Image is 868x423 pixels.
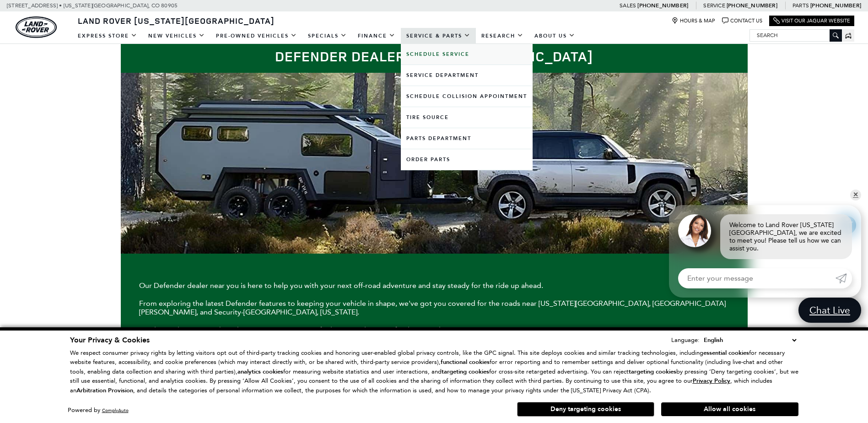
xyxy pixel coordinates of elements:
[442,368,489,376] strong: targeting cookies
[72,28,143,44] a: EXPRESS STORE
[773,17,850,24] a: Visit Our Jaguar Website
[76,386,133,395] strong: Arbitration Provision
[425,325,576,334] a: Land Rover [US_STATE][GEOGRAPHIC_DATA].
[7,2,178,9] a: [STREET_ADDRESS] • [US_STATE][GEOGRAPHIC_DATA], CO 80905
[810,2,861,9] a: [PHONE_NUMBER]
[727,2,777,9] a: [PHONE_NUMBER]
[72,15,280,26] a: Land Rover [US_STATE][GEOGRAPHIC_DATA]
[671,337,700,343] div: Language:
[805,304,855,316] span: Chat Live
[750,30,841,41] input: Search
[517,402,654,417] button: Deny targeting cookies
[529,28,581,44] a: About Us
[401,28,476,44] a: Service & Parts
[210,28,302,44] a: Pre-Owned Vehicles
[78,15,275,26] span: Land Rover [US_STATE][GEOGRAPHIC_DATA]
[302,28,352,44] a: Specials
[836,268,852,288] a: Submit
[476,28,529,44] a: Research
[70,335,150,345] span: Your Privacy & Cookies
[793,2,809,9] span: Parts
[237,368,283,376] strong: analytics cookies
[798,298,861,323] a: Chat Live
[406,51,469,58] b: Schedule Service
[401,128,533,149] a: Parts Department
[678,268,836,288] input: Enter your message
[102,407,129,413] a: ComplyAuto
[16,16,57,38] img: Land Rover
[661,402,798,416] button: Allow all cookies
[125,49,743,64] h1: Defender Dealer near [GEOGRAPHIC_DATA]
[620,2,636,9] span: Sales
[693,377,730,385] u: Privacy Policy
[401,149,533,170] a: Order Parts
[401,65,533,86] a: Service Department
[143,28,210,44] a: New Vehicles
[139,281,729,290] p: Our Defender dealer near you is here to help you with your next off-road adventure and stay stead...
[629,368,676,376] strong: targeting cookies
[678,214,711,247] img: Agent profile photo
[672,17,715,24] a: Hours & Map
[70,348,798,396] p: We respect consumer privacy rights by letting visitors opt out of third-party tracking cookies an...
[701,335,798,345] select: Language Select
[121,73,748,254] img: Defender Dealer near Me
[703,349,749,357] strong: essential cookies
[441,358,490,366] strong: functional cookies
[352,28,401,44] a: Finance
[637,2,688,9] a: [PHONE_NUMBER]
[401,86,533,107] a: Schedule Collision Appointment
[68,407,129,413] div: Powered by
[720,214,852,259] div: Welcome to Land Rover [US_STATE][GEOGRAPHIC_DATA], we are excited to meet you! Please tell us how...
[16,16,57,38] a: land-rover
[722,17,762,24] a: Contact Us
[139,325,729,334] p: Read on to learn more about how we can assist you in finding your dream Defender at
[401,107,533,128] a: Tire Source
[703,2,725,9] span: Service
[139,299,729,316] p: From exploring the latest Defender features to keeping your vehicle in shape, we've got you cover...
[72,28,581,44] nav: Main Navigation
